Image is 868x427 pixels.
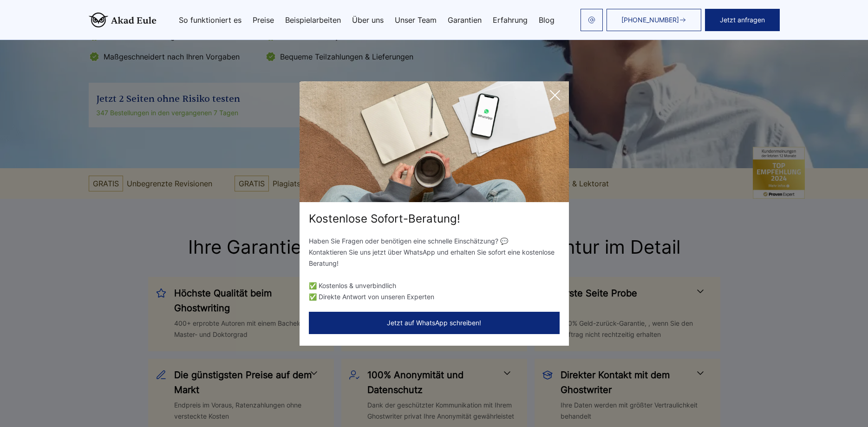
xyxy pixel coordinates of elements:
img: exit [300,81,569,202]
div: Kostenlose Sofort-Beratung! [300,211,569,226]
a: Unser Team [395,16,437,24]
p: Haben Sie Fragen oder benötigen eine schnelle Einschätzung? 💬 Kontaktieren Sie uns jetzt über Wha... [309,236,560,269]
img: email [588,16,595,24]
button: Jetzt auf WhatsApp schreiben! [309,312,560,334]
li: ✅ Kostenlos & unverbindlich [309,280,560,291]
a: Beispielarbeiten [285,16,341,24]
a: Über uns [352,16,384,24]
a: Preise [253,16,274,24]
span: [PHONE_NUMBER] [621,16,679,24]
button: Jetzt anfragen [705,9,780,31]
li: ✅ Direkte Antwort von unseren Experten [309,291,560,302]
a: Blog [539,16,555,24]
a: Garantien [448,16,482,24]
a: So funktioniert es [179,16,241,24]
img: logo [89,13,157,27]
a: [PHONE_NUMBER] [607,9,701,31]
a: Erfahrung [493,16,528,24]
